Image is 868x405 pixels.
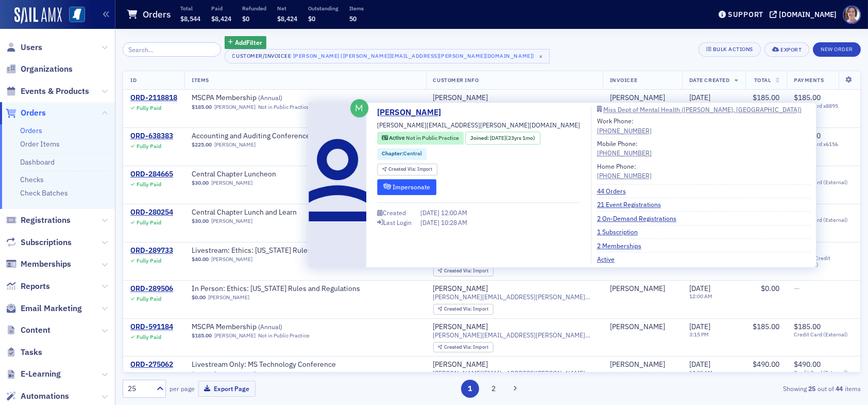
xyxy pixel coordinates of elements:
[137,105,161,111] div: Fully Paid
[130,93,177,103] a: ORD-2118818
[214,104,256,110] a: [PERSON_NAME]
[232,53,292,59] div: Customer/Invoicee
[389,134,406,141] span: Active
[470,134,490,142] span: Joined :
[14,7,62,24] img: SailAMX
[20,175,44,184] a: Checks
[444,268,488,274] div: Import
[20,139,60,149] a: Order Items
[130,170,173,179] a: ORD-284665
[610,360,665,369] div: [PERSON_NAME]
[377,106,449,119] a: [PERSON_NAME]
[388,166,417,172] span: Created Via :
[21,215,71,226] span: Registrations
[794,76,824,84] span: Payments
[214,332,256,339] a: [PERSON_NAME]
[382,150,422,158] a: Chapter:Central
[69,7,85,23] img: SailAMX
[466,132,540,144] div: Joined: 2002-07-01 00:00:00
[137,181,161,188] div: Fully Paid
[779,10,837,19] div: [DOMAIN_NAME]
[21,391,69,402] span: Automations
[597,106,811,112] a: Miss Dept of Mental Health ([PERSON_NAME], [GEOGRAPHIC_DATA])
[597,126,652,135] div: [PHONE_NUMBER]
[794,284,799,293] span: —
[214,370,256,377] a: [PERSON_NAME]
[308,5,338,12] p: Outstanding
[377,120,580,129] span: [PERSON_NAME][EMAIL_ADDRESS][PERSON_NAME][DOMAIN_NAME]
[21,42,42,53] span: Users
[6,325,50,336] a: Content
[242,5,266,12] p: Refunded
[610,93,675,103] span: Kelly Breland
[610,284,675,294] span: Kelly Breland
[130,322,173,332] a: ORD-591184
[610,322,665,332] a: [PERSON_NAME]
[211,180,252,186] a: [PERSON_NAME]
[597,214,684,223] a: 2 On-Demand Registrations
[794,93,821,102] span: $185.00
[128,383,150,394] div: 25
[689,293,712,300] time: 12:00 AM
[622,384,861,393] div: Showing out of items
[780,47,802,53] div: Export
[130,76,137,84] span: ID
[433,322,488,332] div: [PERSON_NAME]
[259,332,310,339] div: Not in Public Practice
[433,342,493,353] div: Created Via: Import
[211,5,231,12] p: Paid
[813,42,861,57] button: New Order
[21,303,82,314] span: Email Marketing
[192,132,321,141] a: Accounting and Auditing Conference
[444,267,473,274] span: Created Via :
[610,322,675,332] span: Kelly Breland
[433,93,488,103] a: [PERSON_NAME]
[130,284,173,294] div: ORD-289506
[433,284,488,294] div: [PERSON_NAME]
[192,322,321,332] a: MSCPA Membership (Annual)
[377,132,464,144] div: Active: Active: Not in Public Practice
[21,258,71,270] span: Memberships
[610,76,637,84] span: Invoicee
[137,371,161,378] div: Fully Paid
[130,360,173,369] a: ORD-275062
[728,10,763,19] div: Support
[610,284,665,294] a: [PERSON_NAME]
[198,381,256,397] button: Export Page
[433,360,488,369] a: [PERSON_NAME]
[597,161,652,181] div: Home Phone:
[420,218,441,226] span: [DATE]
[794,103,853,109] span: Credit Card x8895
[235,38,262,47] span: Add Filter
[794,360,821,369] span: $490.00
[6,303,82,314] a: Email Marketing
[137,143,161,150] div: Fully Paid
[444,305,473,312] span: Created Via :
[21,281,50,292] span: Reports
[192,104,212,110] span: $185.00
[130,132,173,141] a: ORD-638383
[192,370,212,377] span: $490.00
[420,209,441,217] span: [DATE]
[597,171,652,180] div: [PHONE_NUMBER]
[382,134,459,142] a: Active Not in Public Practice
[130,246,173,255] a: ORD-289733
[277,14,297,23] span: $8,424
[192,284,360,294] span: In Person: Ethics: Mississippi Rules and Regulations
[433,369,595,377] span: [PERSON_NAME][EMAIL_ADDRESS][PERSON_NAME][DOMAIN_NAME]
[293,51,535,61] div: [PERSON_NAME] ([PERSON_NAME][EMAIL_ADDRESS][PERSON_NAME][DOMAIN_NAME])
[699,42,761,57] button: Bulk Actions
[21,63,73,75] span: Organizations
[433,293,595,301] span: [PERSON_NAME][EMAIL_ADDRESS][PERSON_NAME][DOMAIN_NAME]
[807,384,818,393] strong: 25
[211,256,252,263] a: [PERSON_NAME]
[225,49,550,63] button: Customer/Invoicee[PERSON_NAME] ([PERSON_NAME][EMAIL_ADDRESS][PERSON_NAME][DOMAIN_NAME])×
[192,93,321,103] a: MSCPA Membership (Annual)
[794,179,853,186] span: Credit Card (External)
[689,284,710,293] span: [DATE]
[689,369,712,376] time: 12:00 AM
[192,360,336,369] a: Livestream Only: MS Technology Conference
